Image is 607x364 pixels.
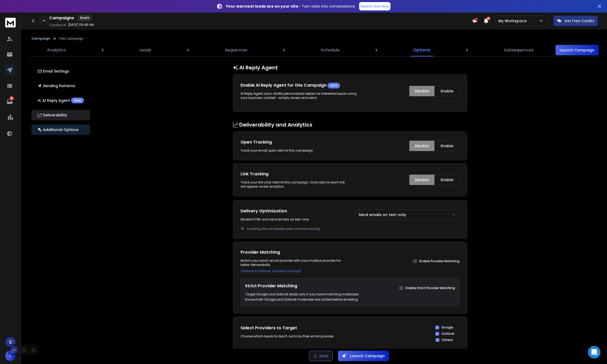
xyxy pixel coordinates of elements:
[5,350,16,361] button: L
[245,283,359,289] h1: Strict Provider Matching
[241,180,345,189] div: Track your link click rate for this campaign. Click rate for each link will appear under analytics
[38,98,84,103] p: AI Reply Agent
[233,121,467,128] h1: Deliverability and Analytics
[241,148,345,153] div: Track your email open rate for this campaign
[139,47,151,53] p: Leads
[38,127,79,132] p: Additional Options
[245,297,359,302] p: Ensure both Google and Outlook mailboxes are added before enabling.
[498,18,529,23] p: My Workspace
[241,171,345,177] h1: Link Tracking
[241,259,345,267] p: Match your lead's email provider with your mailbox provider for better deliverability.
[241,208,287,214] p: Delivery Optimization
[31,81,90,91] button: Sending Patterns
[47,47,66,53] p: Analytics
[31,95,90,106] button: AI Reply AgentNew
[68,23,94,27] p: [DATE] 09:46 AM
[49,23,67,27] p: Created At:
[318,44,343,56] a: Schedule
[588,346,600,359] div: Open Intercom Messenger
[38,83,75,88] p: Sending Patterns
[10,96,14,100] p: 26
[225,47,247,53] p: Sequences
[31,37,50,41] button: Campaign
[241,139,345,145] h1: Open Tracking
[43,19,45,22] p: 0 %
[487,17,490,20] span: 50
[71,98,84,103] div: New
[241,269,345,273] p: (Outlook to Outlook, Google to Google)
[222,44,250,56] a: Sequences
[434,141,459,151] button: Enable
[321,47,340,53] p: Schedule
[361,4,389,9] p: Reach Out Now
[338,351,389,361] button: Launch Campaign
[434,175,459,185] button: Enable
[4,96,15,107] a: 26
[410,44,433,56] a: Options
[504,47,534,53] p: Subsequences
[241,249,345,255] h1: Provider Matching
[409,141,434,151] button: Disable
[241,325,345,331] h1: Select Providers to Target
[553,16,598,26] button: Get Free Credits
[241,217,345,222] div: Disable HTML and send emails as text-only
[233,64,467,71] h1: AI Reply Agent
[247,227,459,231] p: Enabling this will disable open and link tracking .
[59,37,84,41] p: Test campaign
[355,210,459,220] button: Send emails on text-only
[409,86,434,96] button: Disable
[413,47,430,53] p: Options
[5,18,16,27] img: logo
[241,82,328,88] h1: Enable AI Reply Agent for this Campaign
[226,4,298,9] strong: Your warmest leads are on your site
[409,175,434,185] button: Disable
[241,334,345,338] p: Choose which leads to reach out to by their email provider.
[330,83,337,88] span: Beta
[226,4,355,9] p: – Turn visits into conversations
[31,66,90,76] button: Email Settings
[38,112,67,118] p: Deliverability
[77,15,92,21] div: Draft
[49,15,74,21] h1: Campaigns
[564,18,594,23] p: Get Free Credits
[44,44,69,56] a: Analytics
[359,2,390,10] a: Reach Out Now
[309,351,333,361] button: Save
[245,292,359,296] p: Target Google and Outlook leads only if you have matching mailboxes.
[136,44,154,56] a: Leads
[419,259,459,263] label: Enable Provider Matching
[405,286,455,290] label: Enable Strict Provider Matching
[556,45,599,55] button: Launch Campaign
[241,92,358,100] p: AI Reply Agent auto-drafts personalized replies for interested leads using your business context ...
[38,69,69,74] p: Email Settings
[31,110,90,120] button: Deliverability
[31,124,90,135] button: Additional Options
[441,325,453,330] label: Google
[501,44,537,56] a: Subsequences
[434,86,459,96] button: Enable
[441,332,454,336] label: Outlook
[442,338,453,342] label: Others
